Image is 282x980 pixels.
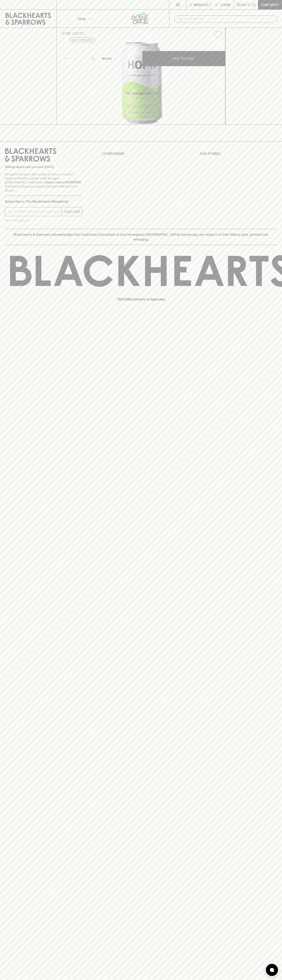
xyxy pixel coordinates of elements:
p: Shop [78,16,86,21]
input: e.g. jane@blackheartsandsparrows.com.au [8,209,62,215]
p: Checkout [261,2,279,7]
p: Blackhearts & Sparrows acknowledges the traditional Custodians of land throughout [GEOGRAPHIC_DAT... [8,232,274,242]
p: OTHER AREAS [102,151,180,156]
p: Bottle [102,56,112,61]
p: ADD TO CART [173,56,195,61]
button: Add to wishlist [212,29,224,40]
a: SHOP [74,32,83,35]
p: Login [220,2,230,7]
button: Add to wishlist [69,38,96,42]
p: Sibling owned and run since [DATE] [5,165,82,169]
p: We will never spam you [5,218,82,222]
button: Shop [57,10,113,28]
button: ADD TO CART [142,51,226,66]
p: Wishlist [194,2,209,7]
p: ⠀ [57,2,60,7]
p: $0.00 [237,2,246,7]
img: bubble-icon [270,968,274,972]
p: Subscribe to The Blackhearts Newsletter [5,199,82,204]
img: 40138.png [59,41,225,125]
p: OUR STORES [200,151,277,156]
p: It is against the law to sell or supply alcohol to, or to obtain alcohol on behalf of a person un... [5,172,82,192]
button: SUBSCRIBE [62,207,82,216]
p: SUBSCRIBE [63,209,80,214]
div: Bottle [100,54,142,63]
strong: Liquor License #32064953 [44,181,81,184]
p: 0 [253,4,255,6]
input: Try "Pinot noir" [184,16,274,22]
a: HOME [62,32,71,35]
